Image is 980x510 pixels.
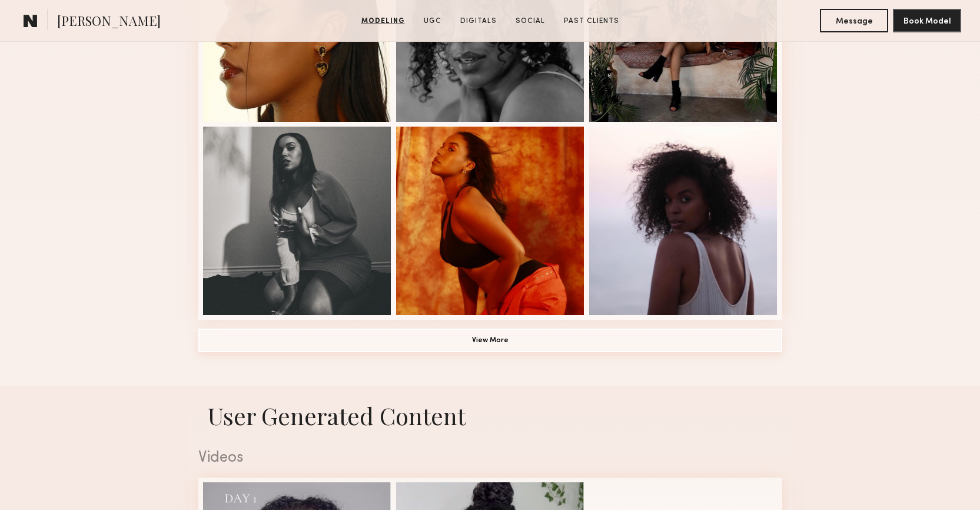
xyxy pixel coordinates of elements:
[820,9,888,32] button: Message
[419,16,446,27] a: UGC
[189,400,792,431] h1: User Generated Content
[198,451,782,466] div: Videos
[511,16,550,27] a: Social
[559,16,624,27] a: Past Clients
[57,12,161,32] span: [PERSON_NAME]
[198,329,782,352] button: View More
[456,16,501,27] a: Digitals
[893,9,961,32] button: Book Model
[357,16,410,27] a: Modeling
[893,15,961,25] a: Book Model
